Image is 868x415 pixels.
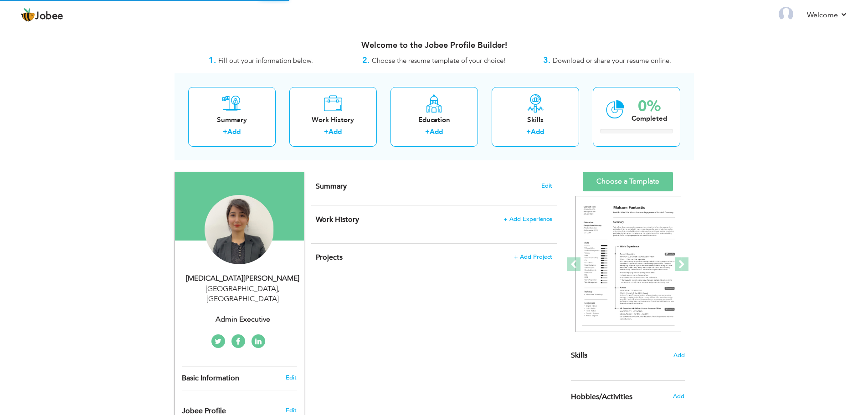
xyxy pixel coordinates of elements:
label: + [526,127,531,137]
div: Work History [297,115,370,125]
span: Fill out your information below. [218,56,313,65]
a: Add [227,127,241,136]
a: Choose a Template [583,172,673,191]
a: Add [329,127,342,136]
span: Download or share your resume online. [553,56,671,65]
label: + [324,127,329,137]
h4: Adding a summary is a quick and easy way to highlight your experience and interests. [316,182,552,191]
a: Welcome [807,10,847,20]
span: Work History [316,215,359,225]
img: Profile Img [779,7,793,21]
span: Choose the resume template of your choice! [372,56,506,65]
span: Hobbies/Activities [571,393,632,401]
img: jobee.io [21,8,35,22]
span: Edit [541,183,552,189]
div: Share some of your professional and personal interests. [564,381,692,413]
h4: This helps to highlight the project, tools and skills you have worked on. [316,253,552,262]
div: Summary [195,115,268,125]
div: Education [398,115,471,125]
div: [MEDICAL_DATA][PERSON_NAME] [182,273,304,284]
div: 0% [632,99,667,114]
span: Projects [316,252,343,262]
span: Edit [286,406,297,415]
label: + [223,127,227,137]
a: Edit [286,374,297,382]
span: + Add Project [514,254,552,260]
span: Basic Information [182,374,239,383]
span: + Add Experience [503,216,552,222]
a: Add [531,127,544,136]
span: Add [673,392,684,400]
a: Jobee [21,8,63,22]
div: Skills [499,115,572,125]
a: Add [430,127,443,136]
strong: 1. [209,55,216,66]
img: Syeda Zarmeen [205,195,274,264]
span: Summary [316,181,347,191]
h3: Welcome to the Jobee Profile Builder! [175,41,694,50]
span: Add [673,351,685,360]
div: Admin Executive [182,314,304,325]
h4: This helps to show the companies you have worked for. [316,215,552,224]
span: , [278,284,280,294]
span: Skills [571,350,587,360]
div: [GEOGRAPHIC_DATA] [GEOGRAPHIC_DATA] [182,284,304,305]
div: Completed [632,114,667,123]
strong: 3. [543,55,550,66]
span: Jobee [35,11,63,21]
label: + [425,127,430,137]
strong: 2. [362,55,370,66]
